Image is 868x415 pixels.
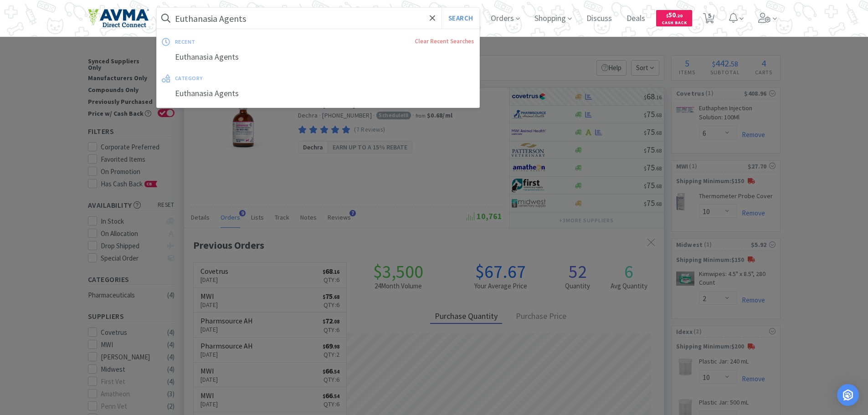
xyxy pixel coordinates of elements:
[656,6,692,31] a: $50.20Cash Back
[88,9,149,28] img: e4e33dab9f054f5782a47901c742baa9_102.png
[157,8,480,29] input: Search by item, sku, manufacturer, ingredient, size...
[676,13,683,19] span: . 20
[442,8,479,29] button: Search
[623,15,649,23] a: Deals
[837,384,859,406] div: Open Intercom Messenger
[662,20,687,26] span: Cash Back
[666,10,683,19] span: 50
[666,13,668,19] span: $
[157,85,480,102] div: Euthanasia Agents
[175,35,305,49] div: recent
[175,71,339,85] div: category
[415,37,474,45] a: Clear Recent Searches
[157,49,480,66] div: Euthanasia Agents
[583,15,616,23] a: Discuss
[699,15,718,24] a: 5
